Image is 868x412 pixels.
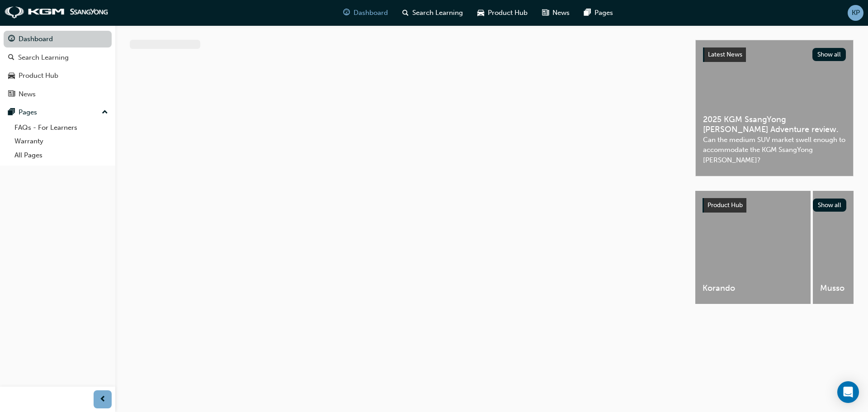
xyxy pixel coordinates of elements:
div: Search Learning [18,52,69,63]
span: car-icon [477,7,484,19]
span: Korando [703,283,803,294]
a: FAQs - For Learners [11,121,112,135]
span: guage-icon [343,7,350,19]
a: Product Hub [4,67,112,84]
a: Latest NewsShow all2025 KGM SsangYong [PERSON_NAME] Adventure review.Can the medium SUV market sw... [695,40,854,176]
a: news-iconNews [535,4,577,22]
a: Search Learning [4,49,112,66]
a: Dashboard [4,31,112,47]
span: car-icon [8,72,15,80]
span: news-icon [542,7,549,19]
a: guage-iconDashboard [336,4,395,22]
button: DashboardSearch LearningProduct HubNews [4,29,112,104]
span: Dashboard [354,8,388,18]
a: Korando [695,191,811,304]
span: Pages [594,8,613,18]
img: kgm [5,6,108,19]
a: search-iconSearch Learning [395,4,470,22]
span: news-icon [8,90,15,99]
span: Search Learning [412,8,463,18]
button: Show all [812,48,846,61]
div: Open Intercom Messenger [837,381,859,403]
a: Latest NewsShow all [703,47,846,62]
a: pages-iconPages [577,4,620,22]
a: Warranty [11,134,112,148]
button: Pages [4,104,112,121]
div: Pages [19,107,37,118]
div: News [19,89,36,99]
button: Show all [813,199,847,212]
span: prev-icon [99,394,106,405]
a: All Pages [11,148,112,162]
a: car-iconProduct Hub [470,4,535,22]
span: pages-icon [8,109,15,117]
div: Product Hub [19,71,58,81]
span: search-icon [402,7,409,19]
span: Latest News [708,51,742,58]
span: up-icon [102,107,108,118]
a: Product HubShow all [703,198,846,213]
span: Product Hub [708,201,743,209]
span: KP [852,8,860,18]
span: guage-icon [8,35,15,43]
a: News [4,86,112,103]
button: KP [848,5,863,21]
span: pages-icon [584,7,591,19]
span: News [552,8,570,18]
span: Product Hub [488,8,528,18]
span: search-icon [8,54,14,62]
span: Can the medium SUV market swell enough to accommodate the KGM SsangYong [PERSON_NAME]? [703,135,846,166]
span: 2025 KGM SsangYong [PERSON_NAME] Adventure review. [703,114,846,135]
